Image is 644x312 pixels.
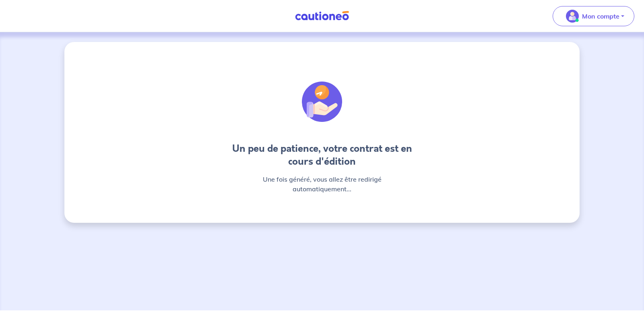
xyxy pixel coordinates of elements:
h4: Un peu de patience, votre contrat est en cours d'édition [225,142,419,168]
p: Mon compte [582,11,619,21]
button: illu_account_valid_menu.svgMon compte [553,6,634,26]
img: illu_account_valid_menu.svg [566,10,579,23]
img: Cautioneo [292,11,352,21]
img: illu_time_hand.svg [302,82,342,122]
p: Une fois généré, vous allez être redirigé automatiquement... [225,174,419,194]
